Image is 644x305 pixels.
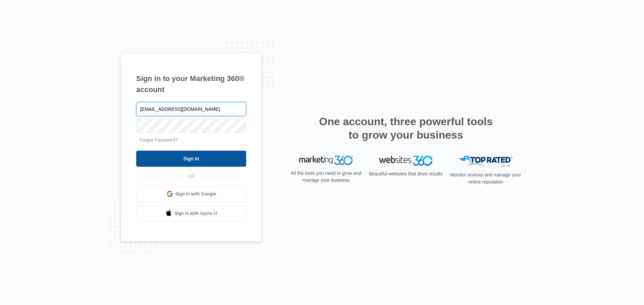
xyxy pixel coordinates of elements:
span: Sign in with Apple Id [174,210,217,217]
a: Sign in with Apple Id [136,205,246,221]
p: Monitor reviews and manage your online reputation [448,171,523,185]
a: Forgot Password? [140,137,178,143]
input: Email [136,102,246,116]
input: Sign In [136,151,246,167]
span: OR [183,173,200,180]
img: Top Rated Local [459,156,513,167]
a: Sign in with Google [136,186,246,202]
p: Beautiful websites that drive results [368,170,443,177]
p: All the tools you need to grow and manage your business [288,170,364,184]
h1: Sign in to your Marketing 360® account [136,73,246,95]
h2: One account, three powerful tools to grow your business [317,115,495,142]
img: Marketing 360 [299,156,353,165]
img: Websites 360 [379,156,433,165]
span: Sign in with Google [175,190,216,198]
